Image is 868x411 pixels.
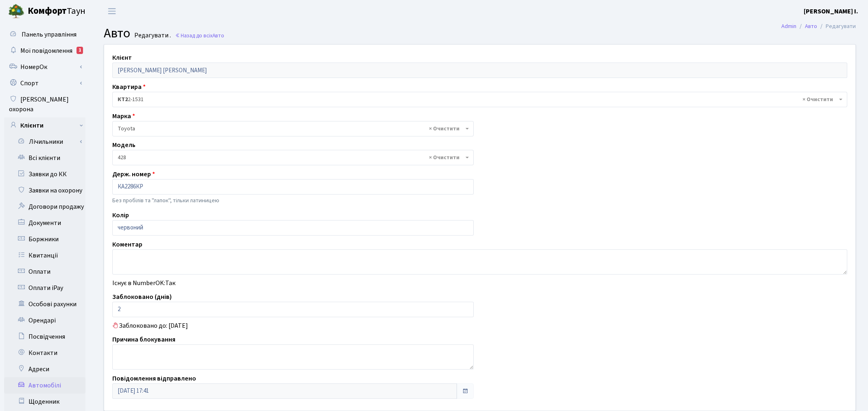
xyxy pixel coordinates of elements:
[118,154,464,162] span: 428
[781,22,796,30] a: Admin
[118,125,464,133] span: Toyota
[112,335,175,344] label: Причина блокування
[112,53,132,63] label: Клієнт
[112,292,172,302] label: Заблоковано (днів)
[112,196,474,205] p: Без пробілів та "лапок", тільки латиницею
[4,199,85,215] a: Договори продажу
[165,279,175,288] span: Так
[4,59,85,75] a: НомерОк
[4,182,85,199] a: Заявки на охорону
[20,46,72,55] span: Мої повідомлення
[102,4,122,18] button: Переключити навігацію
[4,43,85,59] a: Мої повідомлення1
[106,321,853,331] div: Заблоковано до: [DATE]
[112,240,142,249] label: Коментар
[805,22,817,30] a: Авто
[4,312,85,329] a: Орендарі
[429,154,459,162] span: Видалити всі елементи
[112,82,146,92] label: Квартира
[175,32,224,39] a: Назад до всіхАвто
[77,47,83,54] div: 1
[118,95,837,104] span: <b>КТ2</b>&nbsp;&nbsp;&nbsp;2-1531
[4,280,85,296] a: Оплати iPay
[4,296,85,312] a: Особові рахунки
[4,329,85,345] a: Посвідчення
[112,210,129,220] label: Колір
[804,6,858,16] a: [PERSON_NAME] І.
[112,111,135,121] label: Марка
[4,215,85,231] a: Документи
[133,32,171,39] small: Редагувати .
[4,166,85,182] a: Заявки до КК
[4,75,85,91] a: Спорт
[112,374,196,383] label: Повідомлення відправлено
[212,32,224,39] span: Авто
[4,377,85,394] a: Автомобілі
[4,345,85,361] a: Контакти
[112,150,474,165] span: 428
[802,95,833,104] span: Видалити всі елементи
[769,18,868,35] nav: breadcrumb
[8,3,24,19] img: logo.png
[104,24,130,43] span: Авто
[112,140,136,150] label: Модель
[118,95,128,104] b: КТ2
[4,26,85,43] a: Панель управління
[112,169,155,179] label: Держ. номер
[4,231,85,247] a: Боржники
[429,125,459,133] span: Видалити всі елементи
[804,7,858,16] b: [PERSON_NAME] І.
[4,247,85,264] a: Квитанції
[4,361,85,377] a: Адреси
[4,264,85,280] a: Оплати
[4,394,85,410] a: Щоденник
[22,30,77,39] span: Панель управління
[112,92,847,107] span: <b>КТ2</b>&nbsp;&nbsp;&nbsp;2-1531
[4,117,85,134] a: Клієнти
[106,278,853,288] div: Існує в NumberOK:
[9,134,85,150] a: Лічильники
[112,121,474,136] span: Toyota
[28,4,67,17] b: Комфорт
[4,91,85,117] a: [PERSON_NAME] охорона
[4,150,85,166] a: Всі клієнти
[817,22,856,31] li: Редагувати
[28,4,85,18] span: Таун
